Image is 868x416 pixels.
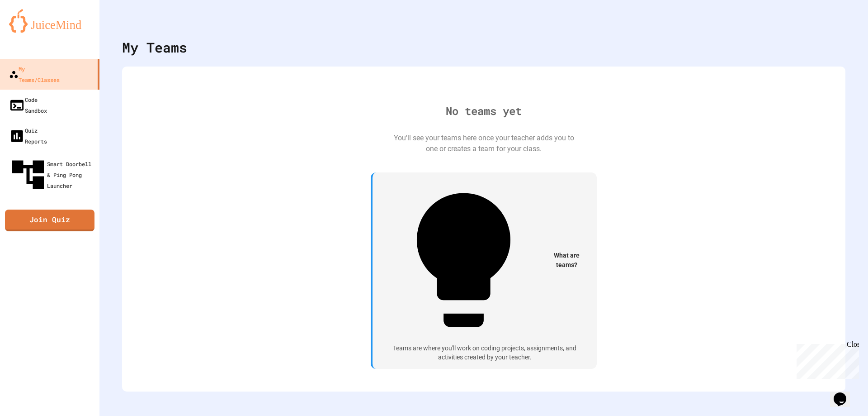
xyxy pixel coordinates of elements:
div: Code Sandbox [9,94,47,116]
div: You'll see your teams here once your teacher adds you to one or creates a team for your class. [393,133,574,154]
a: Join Quiz [5,210,94,231]
div: Quiz Reports [9,125,47,147]
div: My Teams/Classes [9,63,60,85]
div: No teams yet [446,103,522,119]
iframe: chat widget [830,380,859,407]
span: What are teams? [547,251,586,270]
div: Teams are where you'll work on coding projects, assignments, and activities created by your teacher. [383,344,586,362]
img: logo-orange.svg [9,9,90,33]
div: Smart Doorbell & Ping Pong Launcher [9,156,96,194]
div: Chat with us now!Close [4,4,62,57]
div: My Teams [122,37,187,57]
iframe: chat widget [793,340,859,379]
